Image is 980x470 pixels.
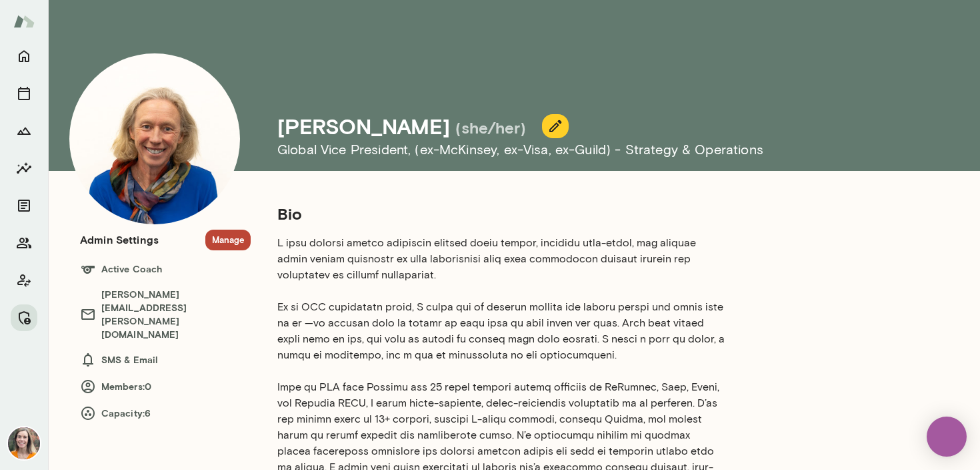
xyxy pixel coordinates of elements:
[11,80,37,107] button: Sessions
[277,139,853,160] h6: Global Vice President, (ex-McKinsey, ex-Visa, ex-Guild) - Strategy & Operations
[80,352,251,368] h6: SMS & Email
[11,267,37,294] button: Client app
[205,230,251,250] button: Manage
[69,53,240,224] img: Cathy Wright
[8,427,40,459] img: Carrie Kelly
[80,405,251,421] h6: Capacity: 6
[277,203,725,224] h5: Bio
[80,379,251,395] h6: Members: 0
[13,9,35,34] img: Mento
[455,117,526,138] h5: (she/her)
[80,288,251,341] h6: [PERSON_NAME][EMAIL_ADDRESS][PERSON_NAME][DOMAIN_NAME]
[11,155,37,182] button: Insights
[80,232,159,248] h6: Admin Settings
[11,304,37,331] button: Manage
[11,117,37,144] button: Growth Plan
[11,192,37,219] button: Documents
[80,261,251,277] h6: Active Coach
[11,43,37,69] button: Home
[11,230,37,256] button: Members
[277,113,450,139] h4: [PERSON_NAME]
